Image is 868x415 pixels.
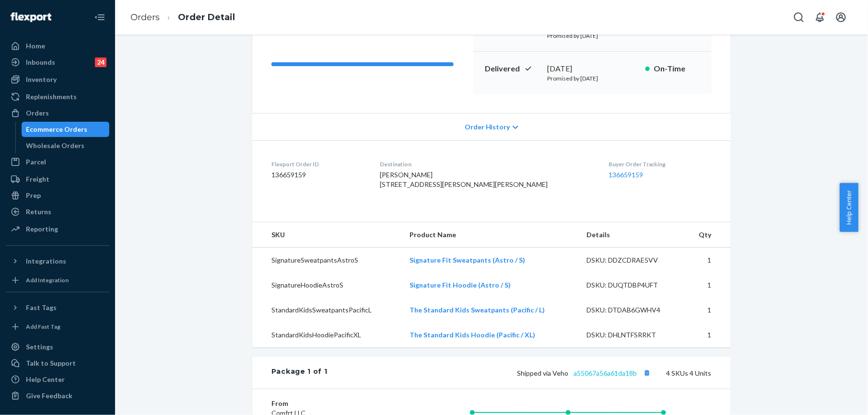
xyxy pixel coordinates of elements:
a: Signature Fit Hoodie (Astro / S) [410,281,511,289]
div: Give Feedback [26,391,72,401]
td: SignatureSweatpantsAstroS [252,248,402,273]
td: SignatureHoodieAstroS [252,273,402,298]
div: Home [26,41,45,51]
span: Order History [465,122,510,132]
button: Copy tracking number [641,367,653,379]
th: SKU [252,222,402,248]
td: StandardKidsSweatpantsPacificL [252,298,402,323]
a: Help Center [6,372,109,387]
a: 136659159 [609,171,643,179]
button: Open notifications [810,8,830,27]
div: Integrations [26,256,66,266]
a: The Standard Kids Hoodie (Pacific / XL) [410,331,535,339]
a: Signature Fit Sweatpants (Astro / S) [410,256,525,264]
button: Open account menu [832,8,851,27]
td: 1 [684,298,731,323]
a: Home [6,38,109,54]
button: Fast Tags [6,300,109,315]
div: Inbounds [26,58,55,67]
a: Order Detail [178,12,235,23]
div: Ecommerce Orders [26,125,88,134]
dt: Buyer Order Tracking [609,160,712,168]
div: Returns [26,207,51,217]
div: Talk to Support [26,358,76,368]
div: 4 SKUs 4 Units [328,367,712,379]
dt: From [271,399,386,408]
div: Orders [26,108,49,118]
span: Shipped via Veho [517,369,653,377]
p: On-Time [654,63,700,74]
button: Close Navigation [90,8,109,27]
a: Orders [6,105,109,121]
a: Wholesale Orders [22,138,110,153]
p: Delivered [485,63,540,74]
a: a55067a56a61da18b [574,369,637,377]
div: Help Center [26,375,65,384]
a: The Standard Kids Sweatpants (Pacific / L) [410,306,545,314]
td: StandardKidsHoodiePacificXL [252,323,402,347]
dd: 136659159 [271,170,364,180]
a: Reporting [6,221,109,237]
div: Prep [26,191,41,200]
div: DSKU: DDZCDRAE5VV [587,255,677,265]
a: Talk to Support [6,356,109,371]
span: [PERSON_NAME] [STREET_ADDRESS][PERSON_NAME][PERSON_NAME] [380,171,548,188]
a: Freight [6,172,109,187]
a: Inventory [6,72,109,87]
div: Parcel [26,157,46,167]
button: Integrations [6,254,109,269]
div: DSKU: DUQTDBP4UFT [587,280,677,290]
div: Inventory [26,75,57,84]
div: DSKU: DTDAB6GWHV4 [587,305,677,315]
p: Promised by [DATE] [547,74,638,82]
a: Add Integration [6,273,109,288]
td: 1 [684,323,731,347]
div: Add Integration [26,276,69,284]
a: Parcel [6,154,109,170]
div: Reporting [26,224,58,234]
a: Inbounds24 [6,55,109,70]
img: Flexport logo [11,12,51,22]
p: Promised by [DATE] [547,32,638,40]
div: Wholesale Orders [26,141,85,150]
a: Ecommerce Orders [22,122,110,137]
a: Orders [130,12,160,23]
div: DSKU: DHLNTFSRRKT [587,330,677,340]
div: Add Fast Tag [26,323,60,331]
th: Qty [684,222,731,248]
div: Fast Tags [26,303,57,312]
th: Product Name [402,222,579,248]
ol: breadcrumbs [123,3,243,32]
a: Returns [6,204,109,219]
a: Add Fast Tag [6,319,109,334]
dt: Flexport Order ID [271,160,364,168]
td: 1 [684,248,731,273]
div: 24 [95,58,106,67]
a: Prep [6,188,109,203]
div: Settings [26,342,53,352]
a: Settings [6,339,109,355]
div: [DATE] [547,63,638,74]
a: Replenishments [6,89,109,104]
div: Package 1 of 1 [271,367,328,379]
div: Freight [26,174,49,184]
button: Help Center [840,183,858,232]
td: 1 [684,273,731,298]
div: Replenishments [26,92,77,102]
button: Open Search Box [789,8,809,27]
th: Details [579,222,685,248]
button: Give Feedback [6,388,109,403]
dt: Destination [380,160,593,168]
